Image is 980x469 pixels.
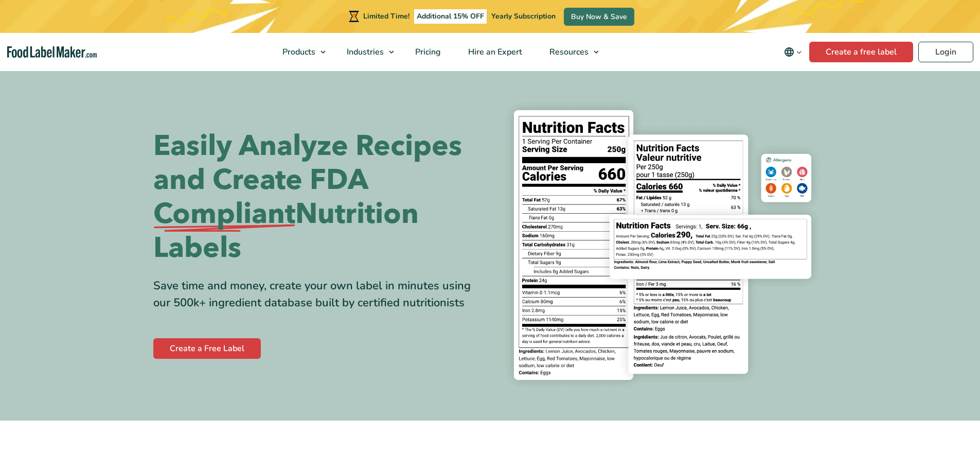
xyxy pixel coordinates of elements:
[546,46,590,58] span: Resources
[777,42,809,62] button: Change language
[344,46,385,58] span: Industries
[402,33,452,71] a: Pricing
[363,11,409,21] span: Limited Time!
[269,33,331,71] a: Products
[536,33,604,71] a: Resources
[7,46,97,58] a: Food Label Maker homepage
[153,338,261,359] a: Create a Free Label
[153,129,483,265] h1: Easily Analyze Recipes and Create FDA Nutrition Labels
[491,11,556,21] span: Yearly Subscription
[412,46,442,58] span: Pricing
[153,277,483,311] div: Save time and money, create your own label in minutes using our 500k+ ingredient database built b...
[809,42,913,62] a: Create a free label
[564,8,634,26] a: Buy Now & Save
[153,197,295,231] span: Compliant
[918,42,973,62] a: Login
[465,46,523,58] span: Hire an Expert
[333,33,399,71] a: Industries
[279,46,316,58] span: Products
[414,9,487,24] span: Additional 15% OFF
[455,33,533,71] a: Hire an Expert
